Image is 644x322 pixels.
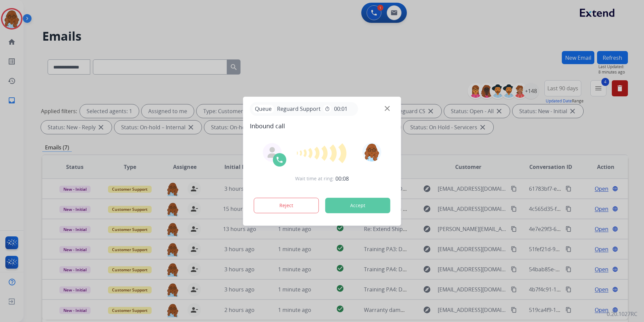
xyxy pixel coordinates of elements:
[362,143,381,162] img: avatar
[385,106,390,111] img: close-button
[325,106,330,111] mat-icon: timer
[254,198,319,213] button: Reject
[250,121,394,131] span: Inbound call
[325,198,390,213] button: Accept
[607,310,637,318] p: 0.20.1027RC
[274,105,323,113] span: Reguard Support
[334,105,347,113] span: 00:01
[335,175,349,183] span: 00:08
[276,156,284,164] img: call-icon
[295,175,334,182] span: Wait time at ring:
[253,105,274,113] p: Queue
[267,147,278,158] img: agent-avatar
